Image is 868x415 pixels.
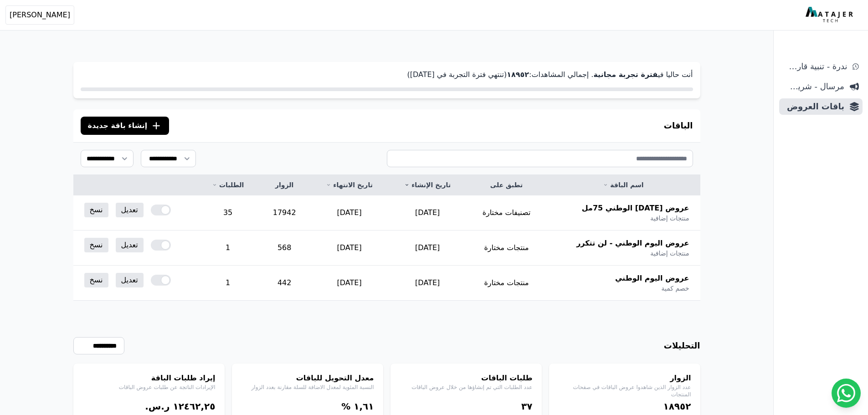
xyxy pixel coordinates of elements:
[259,266,310,301] td: 442
[400,400,533,413] div: ۳٧
[82,384,216,391] p: الإيرادات الناتجة عن طلبات عروض الباقات
[197,195,258,231] td: 35
[81,69,693,80] p: أنت حاليا في . إجمالي المشاهدات: (تنتهي فترة التجربة في [DATE])
[593,70,657,79] strong: فترة تجربة مجانية
[467,266,547,301] td: منتجات مختارة
[400,384,533,391] p: عدد الطلبات التي تم إنشاؤها من خلال عروض الباقات
[576,238,689,249] span: عروض اليوم الوطني - لن تتكرر
[664,339,700,352] h3: التحليلات
[389,231,467,266] td: [DATE]
[88,120,148,131] span: إنشاء باقة جديدة
[615,273,689,284] span: عروض اليوم الوطني
[84,203,108,217] a: نسخ
[650,214,689,223] span: منتجات إضافية
[241,373,374,384] h4: معدل التحويل للباقات
[310,266,389,301] td: [DATE]
[310,195,389,231] td: [DATE]
[783,100,844,113] span: باقات العروض
[197,231,258,266] td: 1
[806,7,855,23] img: MatajerTech Logo
[558,373,691,384] h4: الزوار
[354,401,374,412] bdi: ١,٦١
[259,231,310,266] td: 568
[664,119,693,132] h3: الباقات
[467,231,547,266] td: منتجات مختارة
[173,401,215,412] bdi: ١٢٤٦٢,٢٥
[558,400,691,413] div: ١٨٩٥٢
[84,238,108,252] a: نسخ
[389,266,467,301] td: [DATE]
[81,117,169,135] button: إنشاء باقة جديدة
[341,401,350,412] span: %
[389,195,467,231] td: [DATE]
[84,273,108,287] a: نسخ
[197,266,258,301] td: 1
[116,203,144,217] a: تعديل
[783,60,847,73] span: ندرة - تنبية قارب علي النفاذ
[310,231,389,266] td: [DATE]
[259,175,310,195] th: الزوار
[507,70,529,79] strong: ١٨٩٥٢
[467,175,547,195] th: تطبق على
[145,401,169,412] span: ر.س.
[582,203,689,214] span: عروض [DATE] الوطني 75مل
[10,10,70,20] span: [PERSON_NAME]
[467,195,547,231] td: تصنيفات مختارة
[5,5,74,25] button: [PERSON_NAME]
[208,180,247,190] a: الطلبات
[116,273,144,287] a: تعديل
[783,80,844,93] span: مرسال - شريط دعاية
[558,384,691,398] p: عدد الزوار الذين شاهدوا عروض الباقات في صفحات المنتجات
[116,238,144,252] a: تعديل
[241,384,374,391] p: النسبة المئوية لمعدل الاضافة للسلة مقارنة بعدد الزوار
[321,180,378,190] a: تاريخ الانتهاء
[82,373,216,384] h4: إيراد طلبات الباقة
[400,373,533,384] h4: طلبات الباقات
[557,180,689,190] a: اسم الباقة
[650,249,689,258] span: منتجات إضافية
[661,284,689,293] span: خصم كمية
[259,195,310,231] td: 17942
[400,180,456,190] a: تاريخ الإنشاء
